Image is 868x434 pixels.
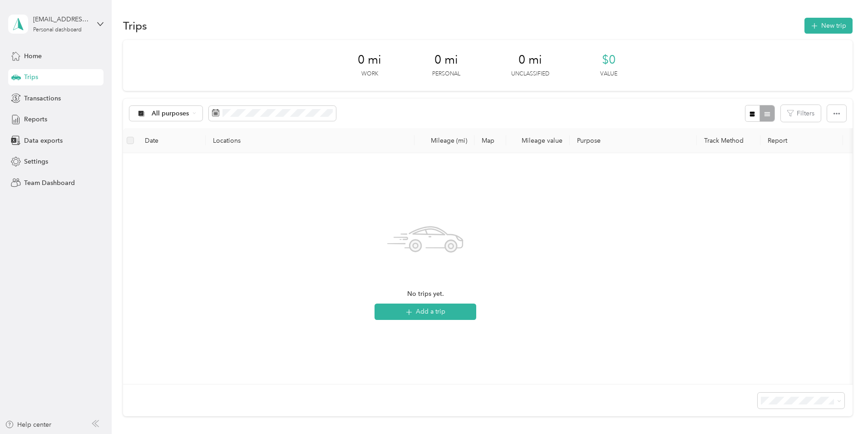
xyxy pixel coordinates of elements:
span: Transactions [24,94,61,103]
span: No trips yet. [407,289,444,299]
span: 0 mi [358,53,381,67]
span: $0 [602,53,616,67]
p: Value [600,70,617,78]
th: Map [474,128,506,153]
th: Mileage value [506,128,570,153]
th: Mileage (mi) [414,128,474,153]
th: Report [760,128,843,153]
button: Filters [781,105,821,122]
p: Unclassified [511,70,549,78]
span: Reports [24,115,47,124]
th: Locations [206,128,414,153]
span: All purposes [152,110,189,117]
span: 0 mi [518,53,542,67]
p: Personal [432,70,460,78]
span: Trips [24,72,38,82]
button: New trip [804,18,853,34]
span: Team Dashboard [24,178,75,188]
iframe: Everlance-gr Chat Button Frame [817,383,868,434]
th: Track Method [697,128,760,153]
th: Purpose [570,128,697,153]
span: Data exports [24,136,63,145]
button: Help center [5,420,51,429]
div: Personal dashboard [33,27,82,33]
span: 0 mi [434,53,458,67]
p: Work [361,70,378,78]
button: Add a trip [375,304,476,320]
h1: Trips [123,21,147,30]
span: Settings [24,157,48,166]
span: Home [24,51,42,61]
th: Date [138,128,206,153]
div: [EMAIL_ADDRESS][DOMAIN_NAME] [33,15,90,24]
